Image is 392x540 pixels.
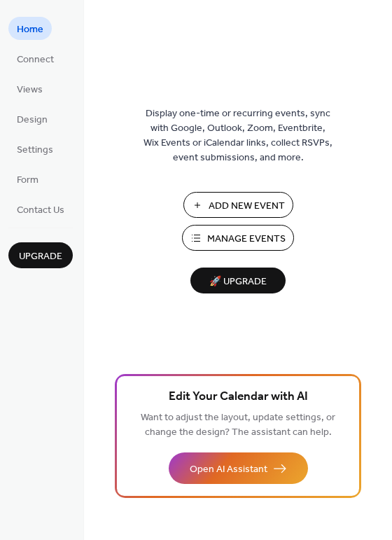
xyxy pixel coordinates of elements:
span: Manage Events [207,232,286,247]
span: Open AI Assistant [190,462,267,477]
a: Design [8,107,56,130]
span: Design [17,113,48,127]
span: 🚀 Upgrade [199,272,277,291]
a: Home [8,17,52,40]
span: Display one-time or recurring events, sync with Google, Outlook, Zoom, Eventbrite, Wix Events or ... [143,106,332,165]
span: Contact Us [17,203,64,218]
span: Want to adjust the layout, update settings, or change the design? The assistant can help. [141,408,335,442]
button: Add New Event [183,192,293,218]
span: Form [17,173,38,188]
span: Settings [17,143,53,158]
span: Connect [17,53,54,67]
span: Edit Your Calendar with AI [169,387,308,407]
a: Settings [8,137,62,160]
a: Contact Us [8,198,73,221]
a: Form [8,167,47,191]
a: Connect [8,47,62,70]
a: Views [8,77,51,100]
span: Add New Event [209,199,285,214]
button: Manage Events [182,225,294,251]
button: 🚀 Upgrade [190,268,286,293]
span: Upgrade [19,249,62,264]
span: Views [17,83,43,97]
span: Home [17,22,43,37]
button: Open AI Assistant [169,452,308,484]
button: Upgrade [8,242,73,268]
